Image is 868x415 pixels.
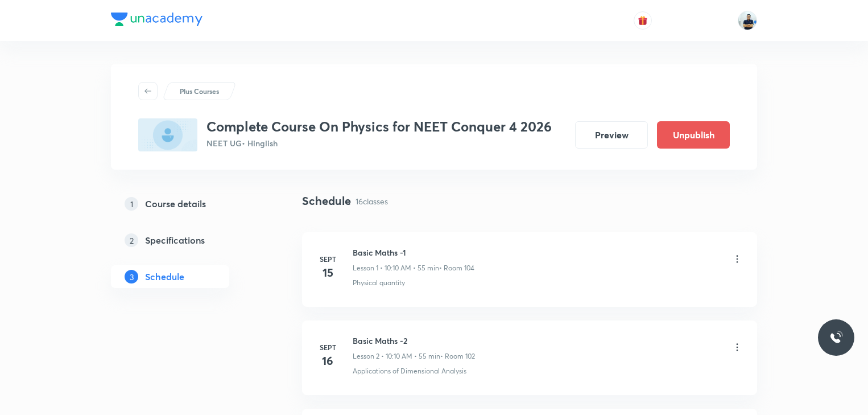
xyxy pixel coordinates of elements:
h4: Schedule [302,192,351,209]
p: Applications of Dimensional Analysis [353,366,466,376]
img: Company Logo [111,13,202,26]
h6: Sept [316,254,339,264]
p: Physical quantity [353,278,405,288]
p: 3 [125,270,138,283]
p: • Room 102 [440,351,475,361]
button: avatar [634,11,652,30]
img: 52DB0E44-E37E-4E66-92A9-AFBD7D0E9A07_plus.png [138,118,197,151]
p: 16 classes [356,195,388,207]
a: 2Specifications [111,229,266,252]
h3: Complete Course On Physics for NEET Conquer 4 2026 [206,118,552,135]
p: 2 [125,233,138,247]
p: Lesson 2 • 10:10 AM • 55 min [353,351,440,361]
p: Lesson 1 • 10:10 AM • 55 min [353,263,439,273]
p: • Room 104 [439,263,474,273]
a: 1Course details [111,192,266,215]
h5: Specifications [145,233,205,247]
h6: Basic Maths -2 [353,335,475,347]
img: ttu [829,331,843,344]
h5: Course details [145,197,206,211]
button: Unpublish [657,121,730,149]
a: Company Logo [111,13,202,29]
h6: Sept [316,342,339,352]
h4: 16 [316,352,339,369]
p: Plus Courses [180,86,219,96]
p: 1 [125,197,138,211]
img: URVIK PATEL [738,11,757,30]
h5: Schedule [145,270,184,283]
h6: Basic Maths -1 [353,246,474,258]
p: NEET UG • Hinglish [206,137,552,149]
button: Preview [575,121,648,149]
img: avatar [638,15,648,26]
h4: 15 [316,264,339,281]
